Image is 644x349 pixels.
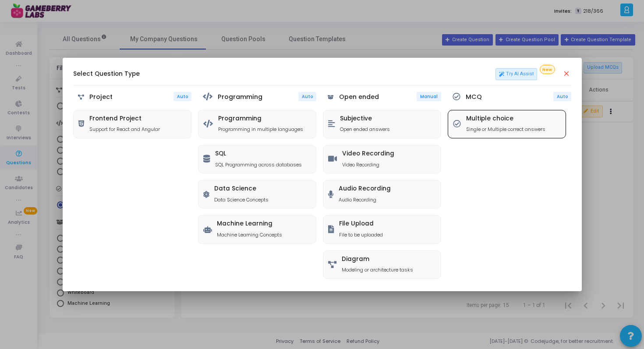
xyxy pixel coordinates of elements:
[339,196,391,204] p: Audio Recording
[217,220,282,228] h5: Machine Learning
[218,115,303,123] h5: Programming
[540,65,555,74] span: New
[466,126,545,133] p: Single or Multiple correct answers
[215,161,302,169] p: SQL Programming across databases
[177,94,188,99] span: Auto
[466,115,545,123] h5: Multiple choice
[342,266,413,274] p: Modeling or architecture tasks
[557,94,568,99] span: Auto
[89,93,113,101] h5: Project
[340,115,390,123] h5: Subjective
[89,115,160,123] h5: Frontend Project
[218,126,303,133] p: Programming in multiple languages
[466,93,482,101] h5: MCQ
[342,256,413,263] h5: Diagram
[214,196,269,204] p: Data Science Concepts
[218,93,262,101] h5: Programming
[339,93,379,101] h5: Open ended
[339,220,383,228] h5: File Upload
[73,71,140,78] h5: Select Question Type
[89,126,160,133] p: Support for React and Angular
[215,150,302,158] h5: SQL
[342,161,394,169] p: Video Recording
[339,231,383,239] p: File to be uploaded
[217,231,282,239] p: Machine Learning Concepts
[340,126,390,133] p: Open ended answers
[214,185,269,193] h5: Data Science
[495,68,538,80] a: Try AI Assist
[302,94,313,99] span: Auto
[339,185,391,193] h5: Audio Recording
[342,150,394,158] h5: Video Recording
[420,94,438,99] span: Manual
[563,70,571,78] mat-icon: close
